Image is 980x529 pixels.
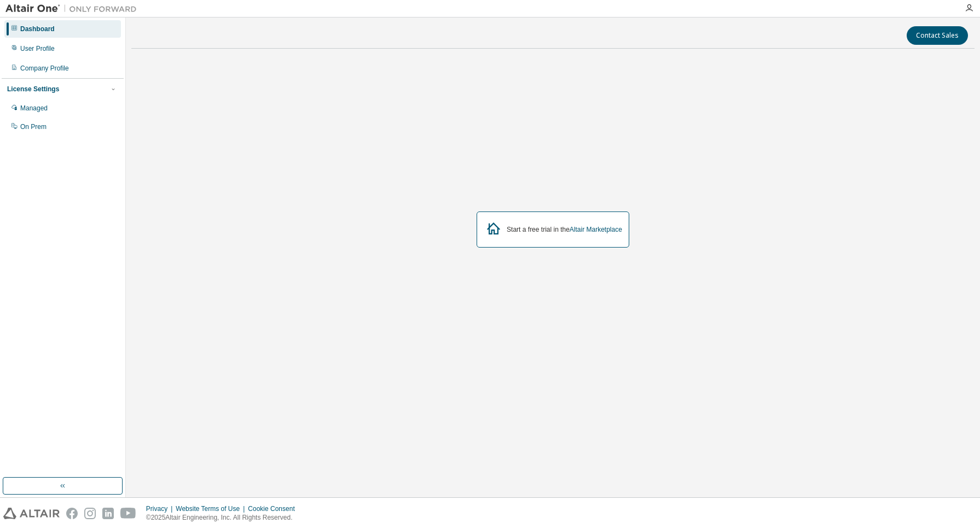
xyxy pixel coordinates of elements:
[907,26,968,45] button: Contact Sales
[20,104,48,113] div: Managed
[7,85,59,93] div: License Settings
[120,508,136,519] img: youtube.svg
[570,226,622,233] a: Altair Marketplace
[3,508,60,519] img: altair_logo.svg
[248,504,301,513] div: Cookie Consent
[20,25,55,33] div: Dashboard
[146,513,301,522] p: © 2025 Altair Engineering, Inc. All Rights Reserved.
[20,44,55,53] div: User Profile
[5,3,142,14] img: Altair One
[84,508,96,519] img: instagram.svg
[20,64,69,73] div: Company Profile
[146,504,176,513] div: Privacy
[176,504,248,513] div: Website Terms of Use
[20,122,47,131] div: On Prem
[507,225,622,234] div: Start a free trial in the
[66,508,78,519] img: facebook.svg
[102,508,114,519] img: linkedin.svg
